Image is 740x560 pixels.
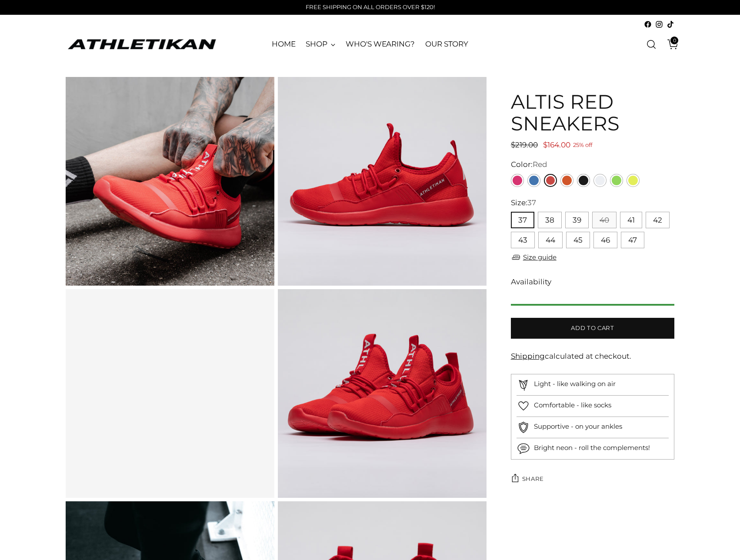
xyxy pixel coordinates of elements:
label: Color: [511,159,547,170]
h1: ALTIS Red Sneakers [511,91,674,134]
span: $164.00 [543,140,570,149]
a: HOME [272,35,296,54]
p: Light - like walking on air [534,379,616,389]
a: Blue [527,174,540,187]
button: 43 [511,232,535,248]
a: OUR STORY [425,35,468,54]
button: 38 [538,212,562,228]
a: ATHLETIKAN [66,37,218,51]
button: 37 [511,212,534,228]
span: 37 [527,198,536,207]
img: ALTIS Red Sneakers [66,77,274,286]
button: 41 [620,212,642,228]
span: Red [533,160,547,169]
button: 40 [592,212,617,228]
p: FREE SHIPPING ON ALL ORDERS OVER $120! [306,3,435,12]
a: White [593,174,607,187]
a: Orange [560,174,573,187]
a: Yellow [627,174,640,187]
a: WHO'S WEARING? [346,35,415,54]
span: Add to cart [571,324,614,332]
a: Red [544,174,557,187]
a: Pink [511,174,524,187]
a: SHOP [306,35,335,54]
div: calculated at checkout. [511,351,674,362]
a: Size guide [511,252,557,263]
label: Size: [511,197,536,209]
button: 42 [646,212,670,228]
span: Availability [511,277,551,288]
a: Black [577,174,590,187]
p: Bright neon - roll the complements! [534,443,650,453]
p: Supportive - on your ankles [534,422,622,432]
button: 39 [565,212,589,228]
a: Shipping [511,352,545,360]
span: 0 [670,37,678,44]
img: red sneakers close up shot with logo [278,77,487,286]
button: Add to cart [511,318,674,339]
button: 45 [566,232,590,248]
span: $219.00 [511,140,538,149]
a: Open cart modal [661,36,678,53]
a: Open search modal [643,36,660,53]
button: Share [511,470,544,487]
p: Comfortable - like socks [534,400,611,410]
button: 46 [593,232,617,248]
button: 47 [621,232,644,248]
span: 25% off [573,140,592,151]
a: ALTIS Red Sneakers [66,289,274,498]
a: Green [610,174,623,187]
button: 44 [538,232,563,248]
img: red trainers from left angle [278,289,487,498]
